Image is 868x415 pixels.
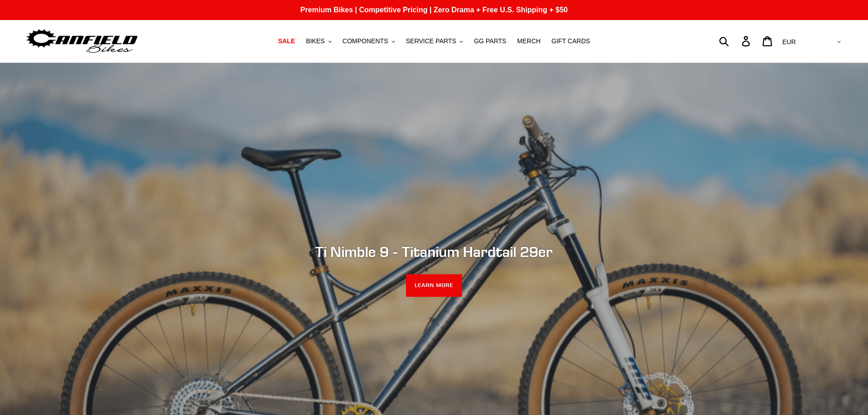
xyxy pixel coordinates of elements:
span: MERCH [517,37,540,45]
h2: Ti Nimble 9 - Titanium Hardtail 29er [186,243,683,261]
button: COMPONENTS [338,35,400,47]
a: GG PARTS [469,35,511,47]
a: GIFT CARDS [547,35,595,47]
img: Canfield Bikes [25,27,139,56]
span: SERVICE PARTS [406,37,456,45]
span: GG PARTS [474,37,506,45]
span: COMPONENTS [343,37,388,45]
span: BIKES [306,37,324,45]
span: SALE [278,37,295,45]
a: LEARN MORE [406,274,462,297]
button: SERVICE PARTS [401,35,467,47]
a: MERCH [513,35,545,47]
input: Search [724,31,747,51]
a: SALE [273,35,299,47]
button: BIKES [301,35,336,47]
span: GIFT CARDS [551,37,590,45]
